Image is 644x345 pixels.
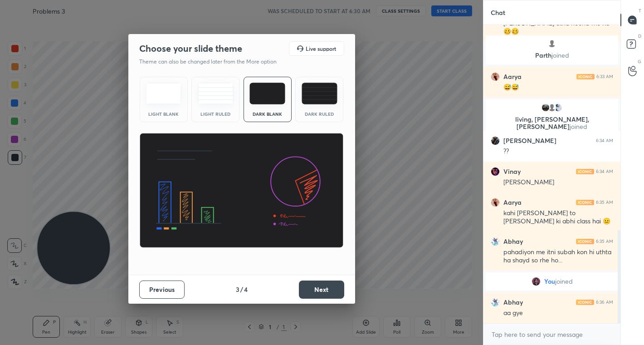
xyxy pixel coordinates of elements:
[503,147,613,156] div: ??
[532,277,541,286] img: dad207272b49412e93189b41c1133cff.jpg
[483,25,620,323] div: grid
[639,7,641,14] p: T
[596,300,613,305] div: 6:36 AM
[596,74,613,79] div: 6:33 AM
[139,133,344,248] img: darkThemeBanner.d06ce4a2.svg
[503,137,556,145] h6: [PERSON_NAME]
[503,178,613,187] div: [PERSON_NAME]
[249,83,285,104] img: darkTheme.f0cc69e5.svg
[491,52,613,59] p: Parth
[240,285,243,294] h4: /
[146,83,181,104] img: lightTheme.e5ed3b09.svg
[491,167,500,176] img: 8903b1ded2d244f1b96420869c494a25.jpg
[541,103,550,112] img: 8c58041b80534c60b2a38a97962dc409.jpg
[244,285,248,294] h4: 4
[554,103,563,112] img: 2bd22be739d54cf2b9f6131592e613cb.jpg
[299,281,344,299] button: Next
[197,112,234,116] div: Light Ruled
[547,103,556,112] img: default.png
[596,138,613,143] div: 6:34 AM
[491,298,500,307] img: 175b51d4f7ae4d6ba267373a32b4325b.jpg
[491,136,500,145] img: 963c4dcf9310491aa2b157ae34d0745d.jpg
[576,300,594,305] img: iconic-light.a09c19a4.png
[596,200,613,205] div: 6:35 AM
[576,239,594,244] img: iconic-light.a09c19a4.png
[198,83,234,104] img: lightRuledTheme.5fabf969.svg
[551,51,569,59] span: joined
[503,168,521,176] h6: Vinay
[570,122,587,131] span: joined
[638,33,641,39] p: D
[146,112,182,116] div: Light Blank
[576,169,594,174] img: iconic-light.a09c19a4.png
[491,116,613,130] p: living, [PERSON_NAME], [PERSON_NAME]
[638,58,641,65] p: G
[302,83,337,104] img: darkRuledTheme.de295e13.svg
[503,237,523,246] h6: Abhay
[547,39,556,48] img: default.png
[544,278,555,285] span: You
[503,209,613,226] div: kahi [PERSON_NAME] to [PERSON_NAME] ki abhi class hai 😐
[491,72,500,81] img: a45d95ad52dc404d955009b2cc5c5ebf.jpg
[249,112,286,116] div: Dark Blank
[503,298,523,306] h6: Abhay
[555,278,573,285] span: joined
[576,74,595,79] img: iconic-light.a09c19a4.png
[596,169,613,174] div: 6:34 AM
[491,198,500,207] img: a45d95ad52dc404d955009b2cc5c5ebf.jpg
[491,237,500,246] img: 175b51d4f7ae4d6ba267373a32b4325b.jpg
[301,112,337,116] div: Dark Ruled
[503,248,613,265] div: pahadiyon me itni subah kon hi uthta ha shayd so rhe ho...
[503,83,613,92] div: 😅😅
[139,58,286,66] p: Theme can also be changed later from the More option
[503,73,522,81] h6: Aarya
[483,0,512,25] p: Chat
[503,198,522,207] h6: Aarya
[306,46,336,51] h5: Live support
[139,281,185,299] button: Previous
[503,19,613,36] div: [PERSON_NAME] utha neend me hu 🥴🥴
[139,43,242,54] h2: Choose your slide theme
[236,285,239,294] h4: 3
[596,239,613,244] div: 6:35 AM
[503,309,613,318] div: aa gye
[576,200,594,205] img: iconic-light.a09c19a4.png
